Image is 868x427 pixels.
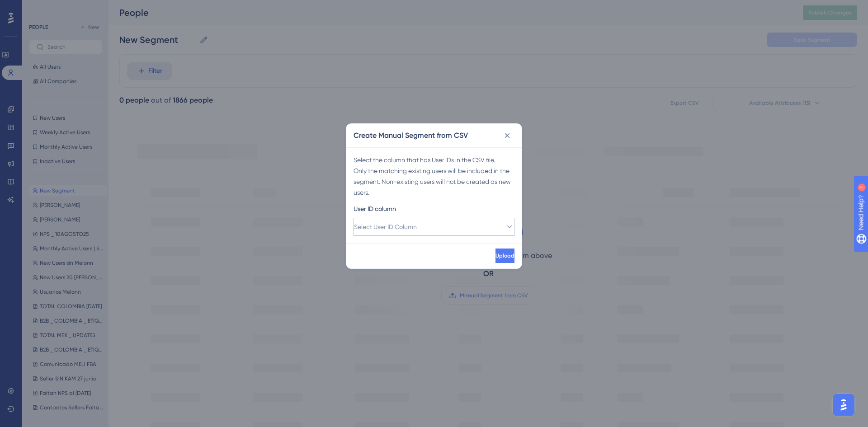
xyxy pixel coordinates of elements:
[495,252,514,259] span: Upload
[354,221,417,232] span: Select User ID Column
[63,5,66,12] div: 1
[354,130,468,141] h2: Create Manual Segment from CSV
[354,155,514,198] div: Select the column that has User IDs in the CSV file. Only the matching existing users will be inc...
[354,203,396,214] span: User ID column
[21,2,57,13] span: Need Help?
[830,391,857,418] iframe: UserGuiding AI Assistant Launcher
